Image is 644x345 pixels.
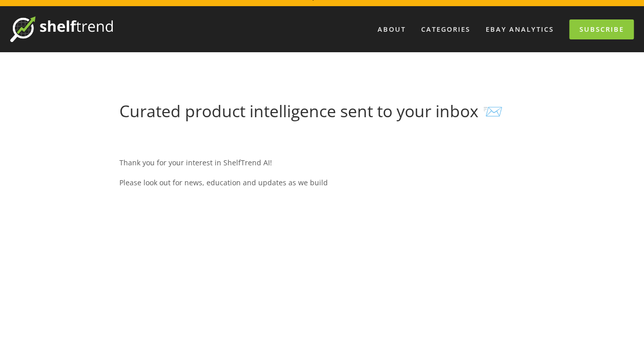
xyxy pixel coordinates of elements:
a: eBay Analytics [479,21,560,38]
p: Please look out for news, education and updates as we build [119,176,525,189]
p: Thank you for your interest in ShelfTrend AI! [119,156,525,169]
a: About [371,21,412,38]
img: ShelfTrend [10,16,113,42]
div: Categories [414,21,477,38]
h1: Curated product intelligence sent to your inbox 📨 [119,101,525,121]
a: Subscribe [569,19,634,39]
